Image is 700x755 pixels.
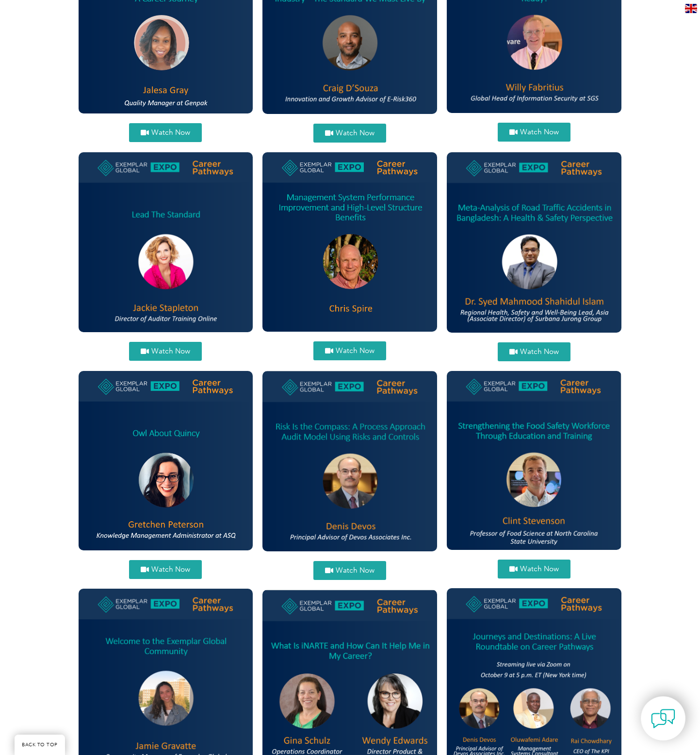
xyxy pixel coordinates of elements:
img: jackie [79,152,253,332]
img: en [685,4,697,13]
img: Denis [262,371,437,551]
img: ASQ [79,371,253,550]
a: Watch Now [313,341,386,360]
a: Watch Now [313,561,386,580]
span: Watch Now [520,129,559,136]
a: Watch Now [498,560,570,578]
img: contact-chat.png [651,707,675,731]
span: Watch Now [151,348,190,355]
span: Watch Now [336,129,374,137]
span: Watch Now [520,565,559,573]
a: Watch Now [498,342,570,361]
img: Syed [447,152,621,333]
span: Watch Now [151,566,190,573]
a: Watch Now [129,560,202,579]
img: Clint [447,371,621,550]
img: Spire [262,152,437,332]
span: Watch Now [151,129,190,136]
a: Watch Now [498,123,570,142]
span: Watch Now [520,348,559,355]
a: Watch Now [129,123,202,142]
span: Watch Now [336,347,374,354]
a: BACK TO TOP [15,735,65,755]
a: Watch Now [129,342,202,361]
span: Watch Now [336,567,374,574]
a: Watch Now [313,124,386,143]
